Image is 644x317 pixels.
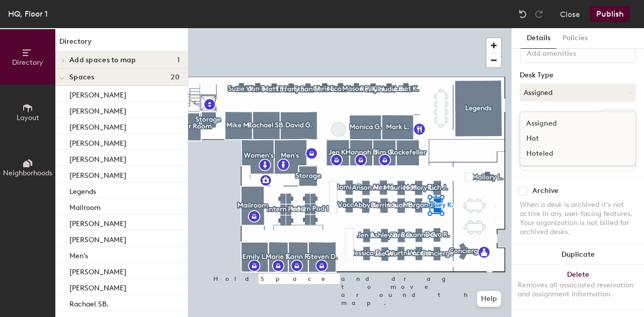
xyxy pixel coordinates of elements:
[55,36,188,52] h1: Directory
[69,200,101,212] p: Mailroom
[177,56,180,64] span: 1
[69,281,126,292] p: [PERSON_NAME]
[69,73,95,81] span: Spaces
[560,6,580,22] button: Close
[556,28,594,49] button: Policies
[69,88,126,99] p: [PERSON_NAME]
[69,265,126,276] p: [PERSON_NAME]
[512,265,644,309] button: DeleteRemoves all associated reservation and assignment information
[525,46,615,58] input: Add amenities
[69,136,126,148] p: [PERSON_NAME]
[520,146,621,161] div: Hoteled
[520,71,636,79] div: Desk Type
[518,281,638,299] div: Removes all associated reservation and assignment information
[521,28,556,49] button: Details
[69,152,126,164] p: [PERSON_NAME]
[17,114,39,122] span: Layout
[69,184,96,196] p: Legends
[3,169,52,177] span: Neighborhoods
[69,120,126,132] p: [PERSON_NAME]
[69,297,109,308] p: Rachael SB.
[8,8,48,20] div: HQ, Floor 1
[69,217,126,228] p: [PERSON_NAME]
[520,131,621,146] div: Hot
[69,233,126,244] p: [PERSON_NAME]
[171,73,180,81] span: 20
[599,110,636,127] button: Ungroup
[590,6,630,22] button: Publish
[520,116,621,131] div: Assigned
[520,83,636,101] button: Assigned
[69,56,136,64] span: Add spaces to map
[518,9,528,19] img: Undo
[477,291,501,307] button: Help
[12,58,43,67] span: Directory
[69,249,88,260] p: Men's
[512,245,644,265] button: Duplicate
[520,200,636,237] div: When a desk is archived it's not active in any user-facing features. Your organization is not bil...
[534,9,544,19] img: Redo
[69,104,126,116] p: [PERSON_NAME]
[532,187,558,195] div: Archive
[69,168,126,180] p: [PERSON_NAME]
